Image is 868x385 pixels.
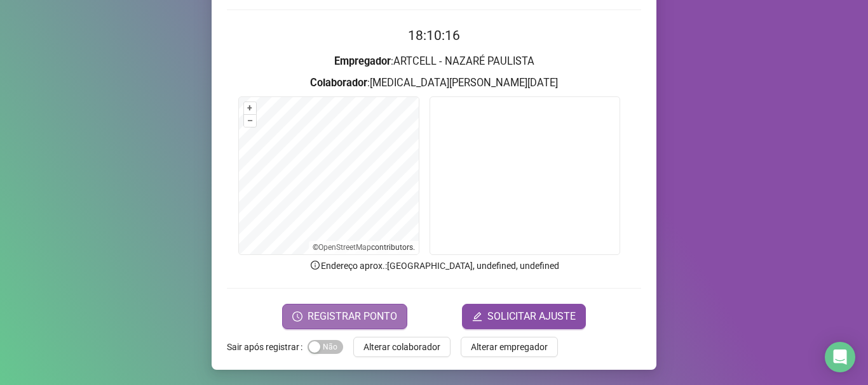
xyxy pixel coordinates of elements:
h3: : [MEDICAL_DATA][PERSON_NAME][DATE] [227,75,641,91]
span: clock-circle [292,311,302,322]
time: 18:10:16 [408,28,460,43]
span: Alterar empregador [471,340,548,354]
a: OpenStreetMap [318,243,371,252]
li: © contributors. [313,243,415,252]
span: SOLICITAR AJUSTE [487,309,576,324]
h3: : ARTCELL - NAZARÉ PAULISTA [227,53,641,70]
strong: Empregador [334,55,391,67]
div: Open Intercom Messenger [825,342,855,372]
span: Alterar colaborador [363,340,440,354]
strong: Colaborador [310,77,367,89]
button: Alterar empregador [461,337,558,357]
button: – [244,115,256,127]
button: + [244,102,256,114]
span: info-circle [309,259,321,271]
span: REGISTRAR PONTO [308,309,397,324]
button: REGISTRAR PONTO [282,304,407,329]
span: edit [472,311,482,322]
button: Alterar colaborador [353,337,451,357]
p: Endereço aprox. : [GEOGRAPHIC_DATA], undefined, undefined [227,259,641,273]
label: Sair após registrar [227,337,308,357]
button: editSOLICITAR AJUSTE [462,304,586,329]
